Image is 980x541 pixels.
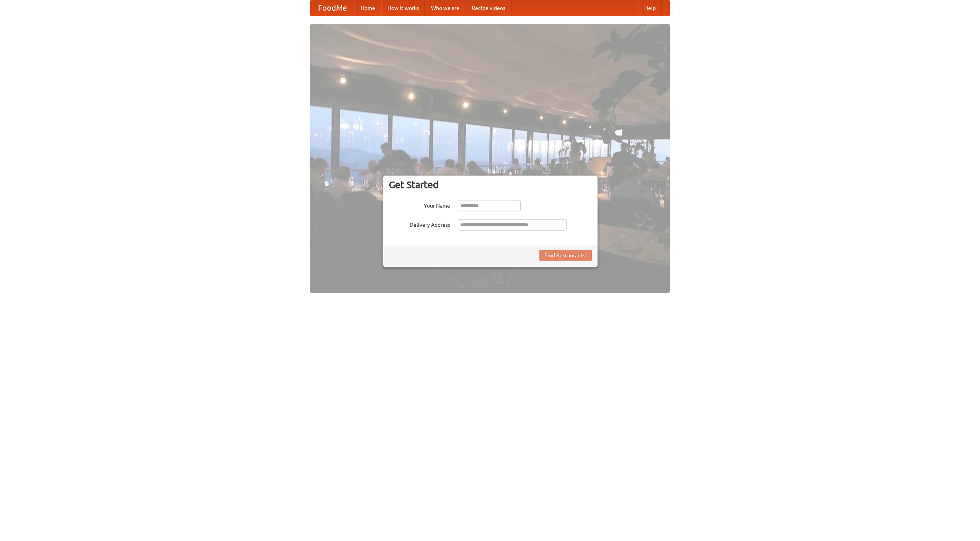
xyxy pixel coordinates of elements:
a: FoodMe [310,0,354,16]
label: Your Name [389,200,450,210]
a: How it works [381,0,425,16]
a: Home [354,0,381,16]
button: Find Restaurants! [539,250,592,261]
h3: Get Started [389,179,592,190]
a: Who we are [425,0,465,16]
label: Delivery Address [389,219,450,229]
a: Help [638,0,662,16]
a: Recipe videos [465,0,511,16]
